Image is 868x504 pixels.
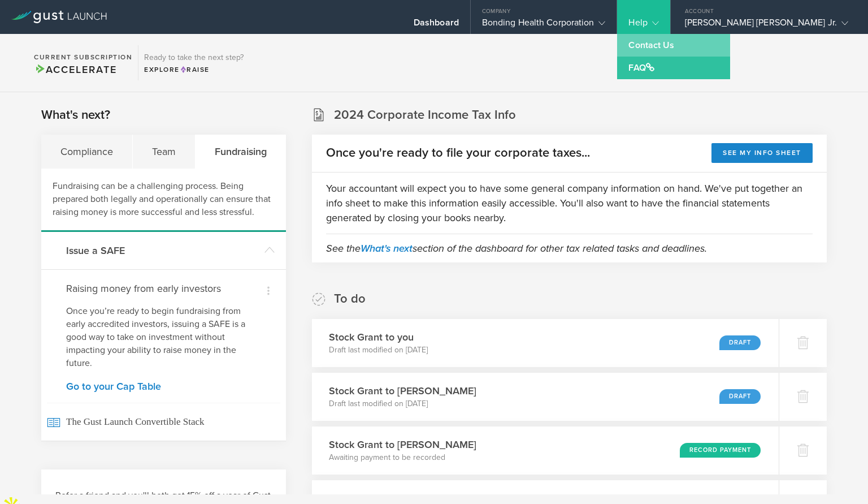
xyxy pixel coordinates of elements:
span: The Gust Launch Convertible Stack [47,403,280,441]
div: Record Payment [680,443,761,458]
div: Draft [719,335,761,350]
p: Once you’re ready to begin fundraising from early accredited investors, issuing a SAFE is a good ... [66,305,261,370]
h3: Stock Grant to [PERSON_NAME] [329,384,476,398]
h2: To do [334,291,366,307]
h3: Issue a SAFE [66,243,259,258]
p: Your accountant will expect you to have some general company information on hand. We've put toget... [326,181,813,225]
a: What's next [361,242,413,255]
div: Team [133,135,196,169]
div: Dashboard [414,17,459,34]
div: Explore [144,64,244,75]
div: [PERSON_NAME] [PERSON_NAME] Jr. [685,17,848,34]
div: Stock Grant to youDraft last modified on [DATE]Draft [312,319,779,367]
h4: Raising money from early investors [66,281,261,296]
em: See the section of the dashboard for other tax related tasks and deadlines. [326,242,707,255]
div: Stock Grant to [PERSON_NAME]Awaiting payment to be recordedRecord Payment [312,427,779,475]
a: Go to your Cap Table [66,381,261,391]
div: Help [628,17,658,34]
div: Fundraising can be a challenging process. Being prepared both legally and operationally can ensur... [41,169,286,232]
div: Draft [719,389,761,404]
div: Compliance [41,135,133,169]
p: Draft last modified on [DATE] [329,398,476,410]
h3: Stock Grant to [PERSON_NAME] [329,437,476,452]
h2: Once you're ready to file your corporate taxes... [326,145,590,161]
h3: Ready to take the next step? [144,54,244,62]
p: Draft last modified on [DATE] [329,344,428,356]
span: Accelerate [34,63,116,76]
span: Raise [180,66,210,74]
div: Bonding Health Corporation [482,17,606,34]
a: The Gust Launch Convertible Stack [41,403,286,441]
p: Awaiting payment to be recorded [329,452,476,463]
div: Fundraising [196,135,286,169]
h2: 2024 Corporate Income Tax Info [334,107,516,123]
button: See my info sheet [711,143,813,163]
h2: Current Subscription [34,54,132,61]
h3: Stock Grant to you [329,330,428,344]
h2: What's next? [41,107,110,123]
div: Ready to take the next step?ExploreRaise [138,45,249,80]
div: Stock Grant to [PERSON_NAME]Draft last modified on [DATE]Draft [312,373,779,421]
